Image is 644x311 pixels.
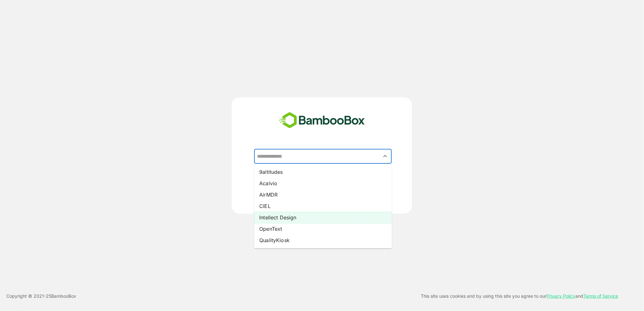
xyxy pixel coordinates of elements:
[254,200,392,212] li: CIEL
[254,189,392,200] li: AirMDR
[254,223,392,235] li: OpenText
[546,293,575,299] a: Privacy Policy
[6,292,76,300] p: Copyright © 2021- 25 BambooBox
[381,152,389,161] button: Close
[254,235,392,246] li: QualityKiosk
[254,178,392,189] li: Acalvio
[254,212,392,223] li: Intellect Design
[583,293,618,299] a: Terms of Service
[421,292,618,300] p: This site uses cookies and by using this site you agree to our and
[276,110,368,131] img: bamboobox
[254,166,392,178] li: 9altitudes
